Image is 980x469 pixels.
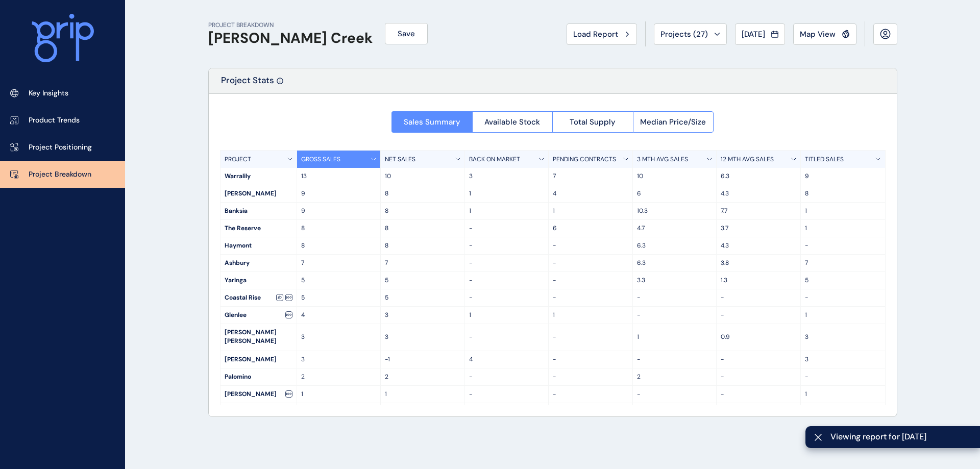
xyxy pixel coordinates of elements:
p: 3.7 [721,224,796,233]
span: Total Supply [570,117,616,127]
p: Key Insights [29,88,68,98]
p: 6 [553,224,628,233]
p: PROJECT [225,155,251,164]
p: 7 [385,259,460,267]
button: Projects (27) [654,23,727,45]
p: - [637,293,713,302]
p: 6.3 [637,259,713,267]
p: 8 [385,241,460,250]
p: 8 [805,189,881,198]
p: TITLED SALES [805,155,844,164]
p: Project Breakdown [29,169,91,180]
p: - [469,373,545,381]
button: Load Report [567,23,637,45]
p: - [553,333,628,341]
p: 5 [301,293,377,302]
p: 10.3 [637,207,713,215]
p: 10 [637,172,713,181]
p: 3 [301,333,377,341]
p: - [469,259,545,267]
p: 1.3 [721,276,796,285]
p: - [469,276,545,285]
span: Save [398,29,415,39]
p: Project Positioning [29,142,92,153]
p: - [805,373,881,381]
p: - [553,259,628,267]
p: BACK ON MARKET [469,155,520,164]
div: Yaringa [220,272,297,289]
p: 3.8 [721,259,796,267]
p: 1 [553,311,628,319]
div: [PERSON_NAME] [220,351,297,368]
p: - [469,224,545,233]
span: Load Report [573,29,618,39]
span: Map View [800,29,836,39]
div: [GEOGRAPHIC_DATA] [220,403,297,428]
p: - [553,390,628,399]
p: - [721,355,796,364]
div: [PERSON_NAME] [PERSON_NAME] [220,324,297,351]
p: - [553,293,628,302]
p: 8 [385,224,460,233]
p: 2 [385,373,460,381]
p: 1 [469,207,545,215]
span: Available Stock [484,117,540,127]
p: PROJECT BREAKDOWN [208,21,373,30]
p: 4.3 [721,241,796,250]
p: 8 [385,189,460,198]
p: Product Trends [29,115,80,126]
p: - [553,373,628,381]
p: - [469,333,545,341]
p: 1 [805,311,881,319]
p: -1 [385,355,460,364]
p: 3 [805,333,881,341]
button: Total Supply [552,111,633,133]
p: 13 [301,172,377,181]
p: 5 [385,276,460,285]
p: - [553,276,628,285]
p: 1 [805,207,881,215]
p: GROSS SALES [301,155,340,164]
p: 4.7 [637,224,713,233]
p: 1 [469,189,545,198]
p: 3 [301,355,377,364]
span: Projects ( 27 ) [660,29,708,39]
p: 1 [805,390,881,399]
p: - [805,293,881,302]
p: 8 [301,241,377,250]
p: 4 [553,189,628,198]
p: 3 [469,172,545,181]
p: - [469,241,545,250]
p: 2 [637,373,713,381]
p: - [721,373,796,381]
p: 3 [385,333,460,341]
p: 3 [385,311,460,319]
p: 1 [637,333,713,341]
p: 1 [385,390,460,399]
button: Map View [793,23,856,45]
div: [PERSON_NAME] [220,386,297,403]
p: 7 [553,172,628,181]
p: - [469,293,545,302]
p: 3.3 [637,276,713,285]
p: 6 [637,189,713,198]
div: Haymont [220,237,297,254]
p: 10 [385,172,460,181]
div: [PERSON_NAME] [220,185,297,202]
button: Median Price/Size [633,111,714,133]
button: [DATE] [735,23,785,45]
div: Warralily [220,168,297,185]
p: 3 MTH AVG SALES [637,155,688,164]
p: 9 [805,172,881,181]
span: Sales Summary [404,117,460,127]
p: 8 [385,207,460,215]
p: 1 [301,390,377,399]
h1: [PERSON_NAME] Creek [208,30,373,47]
p: 0.9 [721,333,796,341]
p: PENDING CONTRACTS [553,155,616,164]
p: 12 MTH AVG SALES [721,155,774,164]
button: Sales Summary [391,111,472,133]
p: 9 [301,189,377,198]
p: 7.7 [721,207,796,215]
p: 7 [805,259,881,267]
